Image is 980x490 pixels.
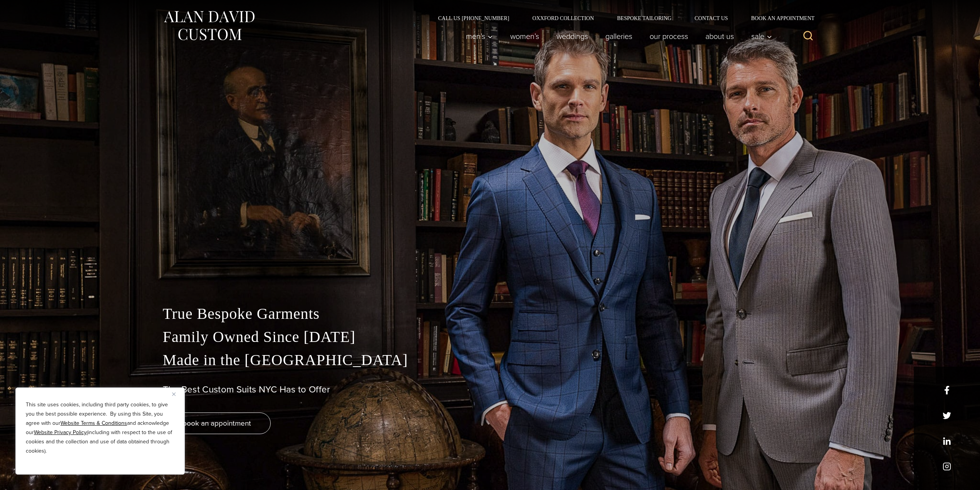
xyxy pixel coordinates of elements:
nav: Secondary Navigation [427,15,818,21]
span: Men’s [466,32,493,40]
span: book an appointment [183,418,251,429]
a: Oxxford Collection [521,15,605,21]
h1: The Best Custom Suits NYC Has to Offer [163,384,818,395]
a: Contact Us [683,15,740,21]
span: Sale [751,32,772,40]
a: Website Privacy Policy [34,428,87,436]
a: Our Process [641,29,697,44]
a: instagram [943,462,951,471]
a: Book an Appointment [739,15,817,21]
a: book an appointment [163,413,271,434]
a: weddings [548,29,596,44]
a: linkedin [943,437,951,445]
a: Women’s [501,29,548,44]
a: Website Terms & Conditions [60,419,127,427]
a: Bespoke Tailoring [605,15,683,21]
img: Alan David Custom [163,8,255,43]
p: This site uses cookies, including third party cookies, to give you the best possible experience. ... [26,400,174,456]
a: Call Us [PHONE_NUMBER] [427,15,521,21]
a: About Us [697,29,742,44]
p: True Bespoke Garments Family Owned Since [DATE] Made in the [GEOGRAPHIC_DATA] [163,302,818,372]
a: Galleries [596,29,641,44]
button: Close [172,389,181,399]
nav: Primary Navigation [457,29,776,44]
button: View Search Form [799,27,818,45]
a: facebook [943,386,951,394]
a: x/twitter [943,411,951,420]
img: Close [172,392,176,396]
